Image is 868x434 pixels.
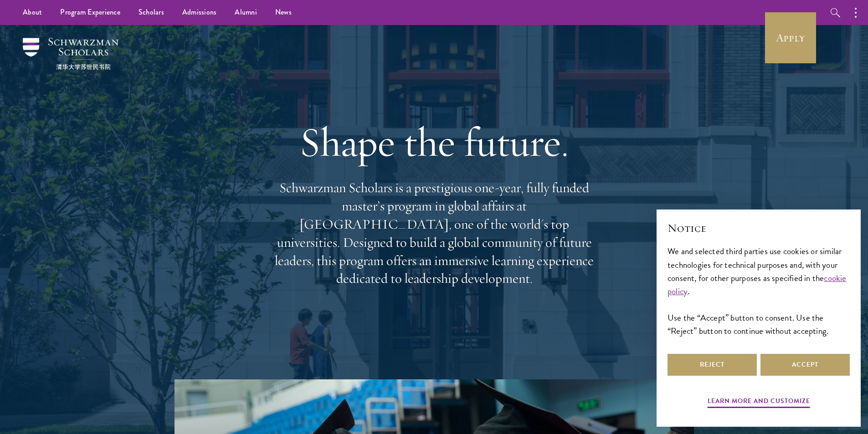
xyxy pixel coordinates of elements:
button: Accept [760,354,850,376]
a: Apply [765,12,816,63]
button: Learn more and customize [708,395,810,409]
img: Schwarzman Scholars [23,38,118,70]
div: We and selected third parties use cookies or similar technologies for technical purposes and, wit... [668,245,850,337]
button: Reject [668,354,757,376]
a: cookie policy [668,271,847,298]
h1: Shape the future. [270,117,598,168]
p: Schwarzman Scholars is a prestigious one-year, fully funded master’s program in global affairs at... [270,179,598,288]
h2: Notice [668,220,850,236]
